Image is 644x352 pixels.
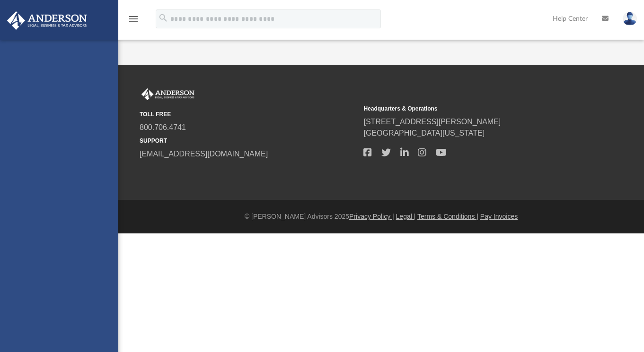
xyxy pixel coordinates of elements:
a: Legal | [396,213,416,220]
a: [GEOGRAPHIC_DATA][US_STATE] [363,129,485,137]
small: TOLL FREE [140,110,357,119]
a: menu [128,18,139,25]
i: menu [128,13,139,25]
img: Anderson Advisors Platinum Portal [4,11,90,30]
img: Anderson Advisors Platinum Portal [140,88,196,101]
a: [STREET_ADDRESS][PERSON_NAME] [363,118,501,126]
img: User Pic [623,12,637,26]
div: © [PERSON_NAME] Advisors 2025 [118,212,644,222]
a: 800.706.4741 [140,123,186,131]
small: Headquarters & Operations [363,104,581,113]
a: Terms & Conditions | [417,213,478,220]
a: Pay Invoices [480,213,518,220]
a: Privacy Policy | [349,213,394,220]
i: search [158,13,168,23]
small: SUPPORT [140,137,357,145]
a: [EMAIL_ADDRESS][DOMAIN_NAME] [140,150,268,158]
